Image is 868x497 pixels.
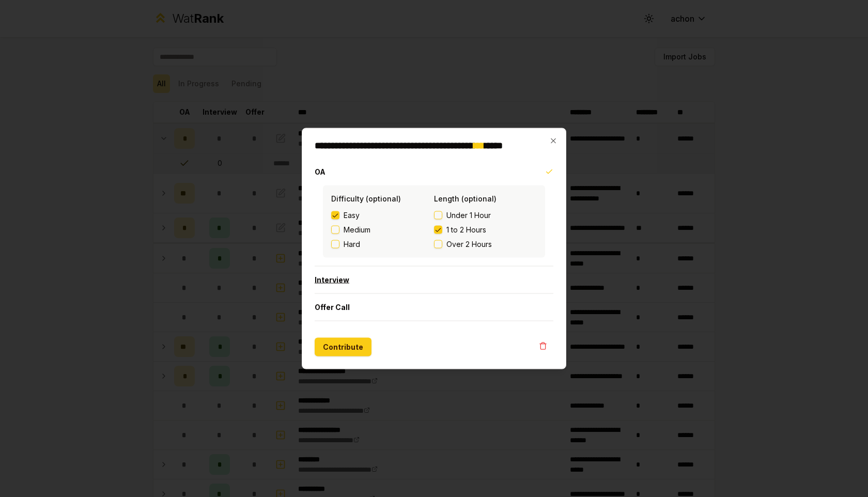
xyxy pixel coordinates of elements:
[331,194,401,203] label: Difficulty (optional)
[315,294,553,321] button: Offer Call
[446,225,486,235] span: 1 to 2 Hours
[434,240,442,248] button: Over 2 Hours
[315,338,371,356] button: Contribute
[434,226,442,234] button: 1 to 2 Hours
[446,210,491,221] span: Under 1 Hour
[344,210,360,221] span: Easy
[315,267,553,293] button: Interview
[331,211,339,220] button: Easy
[446,239,492,250] span: Over 2 Hours
[331,226,339,234] button: Medium
[315,185,553,266] div: OA
[315,159,553,185] button: OA
[331,240,339,248] button: Hard
[344,225,370,235] span: Medium
[434,194,497,203] label: Length (optional)
[344,239,360,250] span: Hard
[434,211,442,220] button: Under 1 Hour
